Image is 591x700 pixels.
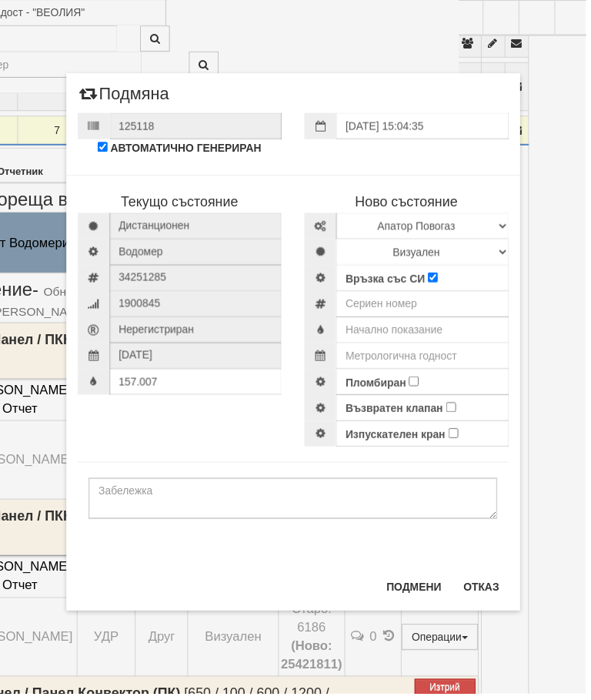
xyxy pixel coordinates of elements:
[381,580,455,605] button: Подмени
[111,372,285,398] input: Последно показание
[459,580,513,605] button: Отказ
[349,404,447,420] label: Възвратен клапан
[339,346,513,372] input: Метрологична годност
[112,142,264,157] label: АВТОМАТИЧНО ГЕНЕРИРАН
[111,293,285,320] span: Радио номер
[111,346,285,372] span: [DATE]
[111,114,285,140] input: Номер на протокол
[339,215,513,241] select: Марка и Модел
[349,273,429,289] label: Връзка със СИ
[111,320,285,346] span: Нерегистриран
[349,378,409,394] label: Пломбиран
[339,114,513,140] input: Дата на подмяна
[452,432,462,442] input: Изпускателен кран
[111,215,285,241] span: Дистанционен
[78,196,285,212] h4: Текущо състояние
[432,275,442,285] input: Връзка със СИ
[339,320,513,346] input: Начално показание
[339,293,513,320] input: Сериен номер
[349,430,449,446] label: Изпускателен кран
[111,267,285,293] span: Сериен номер
[78,85,171,114] span: Подмяна
[412,380,422,390] input: Пломбиран
[307,196,513,212] h4: Ново състояние
[450,406,460,416] input: Възвратен клапан
[111,241,285,267] span: Водомер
